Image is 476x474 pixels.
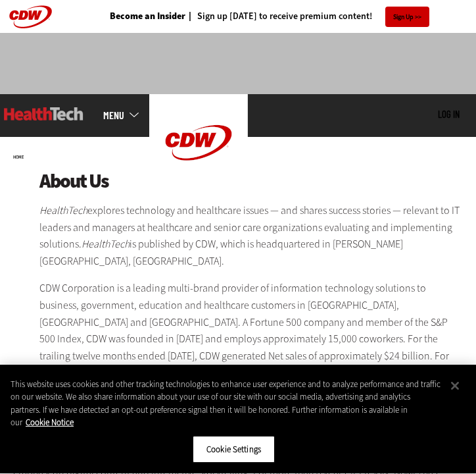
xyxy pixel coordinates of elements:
[4,107,83,120] img: Home
[438,108,460,120] a: Log in
[185,12,372,21] a: Sign up [DATE] to receive premium content!
[440,371,469,400] button: Close
[103,110,149,120] a: mobile-menu
[110,12,185,21] a: Become an Insider
[149,181,248,195] a: CDW
[26,417,74,429] a: More information about your privacy
[385,7,429,27] a: Sign Up
[39,203,87,217] em: HealthTech
[82,237,130,251] em: HealthTech
[149,94,248,192] img: Home
[39,202,463,269] p: explores technology and healthcare issues — and shares success stories — relevant to IT leaders a...
[193,436,275,463] button: Cookie Settings
[11,378,442,429] div: This website uses cookies and other tracking technologies to enhance user experience and to analy...
[438,109,460,121] div: User menu
[39,280,463,381] p: CDW Corporation is a leading multi-brand provider of information technology solutions to business...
